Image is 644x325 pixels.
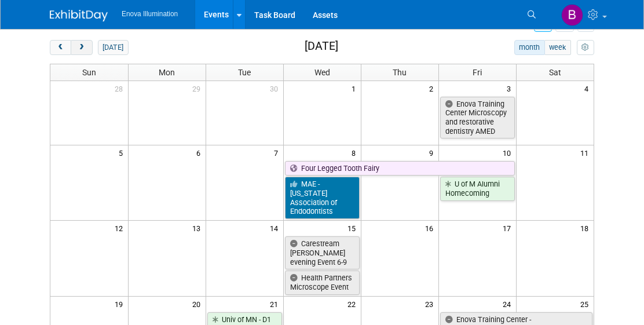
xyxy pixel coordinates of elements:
[159,68,175,77] span: Mon
[473,68,482,77] span: Fri
[50,10,108,21] img: ExhibitDay
[269,221,283,235] span: 14
[502,297,516,311] span: 24
[269,297,283,311] span: 21
[581,44,589,52] i: Personalize Calendar
[544,40,571,55] button: week
[502,221,516,235] span: 17
[549,68,561,77] span: Sat
[122,10,178,18] span: Enova Illumination
[50,40,71,55] button: prev
[98,40,129,55] button: [DATE]
[191,297,206,311] span: 20
[393,68,407,77] span: Thu
[305,40,338,53] h2: [DATE]
[577,40,594,55] button: myCustomButton
[440,97,515,139] a: Enova Training Center Microscopy and restorative dentistry AMED
[114,221,128,235] span: 12
[191,221,206,235] span: 13
[285,161,515,176] a: Four Legged Tooth Fairy
[428,145,438,160] span: 9
[195,145,206,160] span: 6
[428,81,438,96] span: 2
[314,68,330,77] span: Wed
[506,81,516,96] span: 3
[118,145,128,160] span: 5
[424,297,438,311] span: 23
[346,297,361,311] span: 22
[579,145,594,160] span: 11
[346,221,361,235] span: 15
[238,68,251,77] span: Tue
[350,145,361,160] span: 8
[285,177,360,219] a: MAE - [US_STATE] Association of Endodontists
[114,81,128,96] span: 28
[114,297,128,311] span: 19
[273,145,283,160] span: 7
[191,81,206,96] span: 29
[269,81,283,96] span: 30
[285,271,360,294] a: Health Partners Microscope Event
[424,221,438,235] span: 16
[285,236,360,269] a: Carestream [PERSON_NAME] evening Event 6-9
[583,81,594,96] span: 4
[82,68,96,77] span: Sun
[579,297,594,311] span: 25
[561,4,583,26] img: Bailey Green
[514,40,545,55] button: month
[579,221,594,235] span: 18
[71,40,92,55] button: next
[502,145,516,160] span: 10
[350,81,361,96] span: 1
[440,177,515,200] a: U of M Alumni Homecoming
